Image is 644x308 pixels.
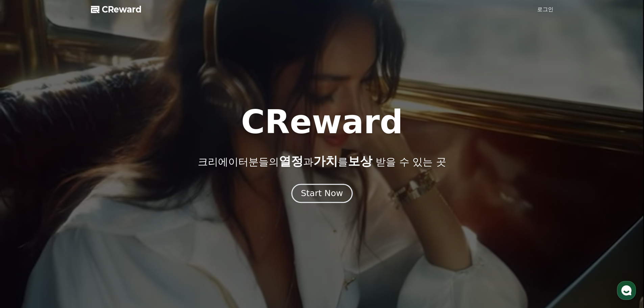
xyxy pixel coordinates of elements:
a: 대화 [45,214,87,231]
a: CReward [91,4,142,15]
span: 보상 [348,154,372,168]
span: 대화 [62,225,70,230]
button: Start Now [291,184,353,203]
span: 설정 [104,224,113,230]
a: 홈 [2,214,45,231]
a: Start Now [293,191,351,197]
span: 가치 [313,154,338,168]
span: 열정 [279,154,303,168]
a: 로그인 [537,5,553,14]
h1: CReward [241,106,403,138]
span: 홈 [21,224,25,230]
a: 설정 [87,214,130,231]
span: CReward [102,4,142,15]
div: Start Now [301,188,343,199]
p: 크리에이터분들의 과 를 받을 수 있는 곳 [198,155,446,168]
